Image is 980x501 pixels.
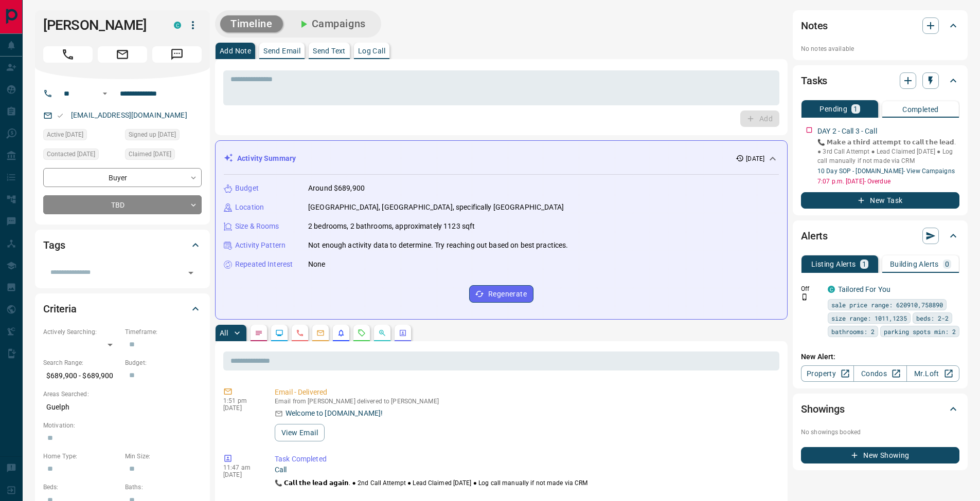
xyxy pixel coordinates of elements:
p: New Alert: [801,351,959,362]
a: Tailored For You [838,285,890,293]
svg: Agent Actions [399,329,407,337]
button: Open [99,87,111,100]
p: Timeframe: [125,327,202,337]
p: Send Text [313,47,346,54]
p: Welcome to [DOMAIN_NAME]! [286,408,383,419]
svg: Email Valid [57,112,64,119]
h2: Alerts [801,228,828,244]
div: Showings [801,397,959,421]
div: condos.ca [828,286,835,293]
p: None [308,259,326,270]
span: sale price range: 620910,758890 [831,300,943,310]
p: 📞 𝗠𝗮𝗸𝗲 𝗮 𝘁𝗵𝗶𝗿𝗱 𝗮𝘁𝘁𝗲𝗺𝗽𝘁 𝘁𝗼 𝗰𝗮𝗹𝗹 𝘁𝗵𝗲 𝗹𝗲𝗮𝗱. ● 3rd Call Attempt ● Lead Claimed [DATE] ● Log call manu... [817,138,959,165]
div: Tue Sep 09 2025 [43,129,120,143]
p: Guelph [43,399,202,416]
p: Size & Rooms [235,221,279,232]
p: Add Note [220,47,251,54]
div: Tue Sep 09 2025 [125,149,202,163]
svg: Calls [296,329,304,337]
h2: Criteria [43,301,77,317]
p: 1:51 pm [223,397,259,404]
button: Open [184,266,198,280]
p: No showings booked [801,428,959,437]
p: Location [235,202,264,213]
p: 0 [945,261,949,268]
p: Not enough activity data to determine. Try reaching out based on best practices. [308,240,568,251]
p: Building Alerts [890,261,939,268]
span: Email [98,46,147,63]
div: Activity Summary[DATE] [224,149,779,168]
span: size range: 1011,1235 [831,313,907,323]
p: Search Range: [43,358,120,367]
p: Budget: [125,358,202,367]
p: [GEOGRAPHIC_DATA], [GEOGRAPHIC_DATA], specifically [GEOGRAPHIC_DATA] [308,202,564,213]
div: Tasks [801,68,959,93]
svg: Listing Alerts [337,329,345,337]
svg: Requests [358,329,366,337]
svg: Notes [255,329,263,337]
button: Regenerate [469,285,533,303]
p: Home Type: [43,452,120,461]
div: Criteria [43,296,202,321]
div: Alerts [801,224,959,248]
p: Around $689,900 [308,183,365,194]
a: [EMAIL_ADDRESS][DOMAIN_NAME] [71,111,187,119]
h1: [PERSON_NAME] [43,17,158,33]
p: Log Call [358,47,385,54]
svg: Emails [316,329,325,337]
div: Tue Sep 09 2025 [125,129,202,143]
p: Baths: [125,483,202,492]
a: 10 Day SOP - [DOMAIN_NAME]- View Campaigns [817,168,955,175]
p: Min Size: [125,452,202,461]
h2: Tags [43,237,65,253]
p: Send Email [263,47,300,54]
span: Signed up [DATE] [129,129,176,140]
p: 1 [853,105,858,113]
a: Property [801,365,854,382]
p: Completed [902,106,939,113]
p: Task Completed [275,454,775,465]
p: Repeated Interest [235,259,293,270]
p: 1 [862,261,866,268]
p: Pending [819,105,847,113]
button: Timeline [220,15,283,32]
span: bathrooms: 2 [831,326,875,337]
p: [DATE] [223,404,259,412]
p: No notes available [801,44,959,53]
svg: Opportunities [378,329,386,337]
p: [DATE] [746,154,764,163]
p: All [220,329,228,337]
p: Email - Delivered [275,387,775,398]
h2: Notes [801,17,828,34]
p: 2 bedrooms, 2 bathrooms, approximately 1123 sqft [308,221,475,232]
div: Wed Sep 10 2025 [43,149,120,163]
p: 7:07 p.m. [DATE] - Overdue [817,177,959,186]
span: beds: 2-2 [916,313,949,323]
div: TBD [43,195,202,214]
h2: Showings [801,401,845,417]
button: New Showing [801,447,959,463]
svg: Lead Browsing Activity [275,329,283,337]
span: Call [43,46,93,63]
p: Email from [PERSON_NAME] delivered to [PERSON_NAME] [275,398,775,405]
span: Active [DATE] [47,129,83,140]
div: Buyer [43,168,202,187]
p: 11:47 am [223,464,259,471]
p: Actively Searching: [43,327,120,337]
p: Off [801,284,822,293]
button: View Email [275,424,325,441]
p: [DATE] [223,471,259,478]
span: parking spots min: 2 [884,326,956,337]
a: Condos [853,365,906,382]
svg: Push Notification Only [801,293,808,301]
p: DAY 2 - Call 3 - Call [817,126,877,137]
p: Activity Pattern [235,240,286,251]
p: 📞 𝗖𝗮𝗹𝗹 𝘁𝗵𝗲 𝗹𝗲𝗮𝗱 𝗮𝗴𝗮𝗶𝗻. ● 2nd Call Attempt ● Lead Claimed [DATE] ‎● Log call manually if not made ... [275,478,775,488]
span: Message [152,46,202,63]
p: Call [275,465,775,475]
div: Notes [801,13,959,38]
p: Motivation: [43,421,202,430]
h2: Tasks [801,72,827,89]
button: New Task [801,192,959,209]
div: Tags [43,233,202,257]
